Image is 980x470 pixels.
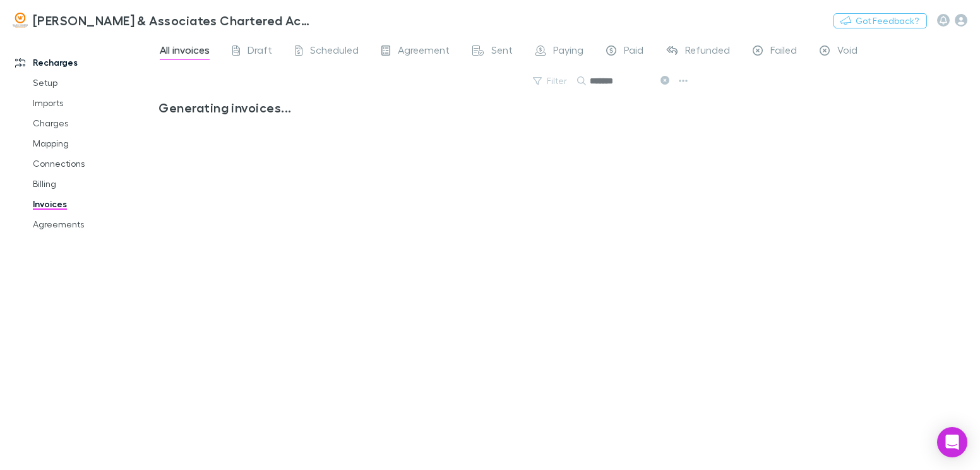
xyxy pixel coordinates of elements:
button: Got Feedback? [834,13,927,28]
a: Imports [20,93,165,113]
span: Refunded [685,44,730,60]
h3: Generating invoices... [158,100,682,115]
a: Setup [20,73,165,93]
span: Void [837,44,857,60]
a: Mapping [20,133,165,154]
span: Agreement [398,44,450,60]
a: Recharges [3,52,165,73]
span: All invoices [160,44,210,60]
span: Draft [248,44,272,60]
img: Walsh & Associates Chartered Accountants's Logo [13,13,28,28]
span: Paying [553,44,583,60]
a: Invoices [20,194,165,214]
span: Failed [770,44,797,60]
span: Scheduled [310,44,359,60]
h3: [PERSON_NAME] & Associates Chartered Accountants [33,13,313,28]
a: [PERSON_NAME] & Associates Chartered Accountants [5,5,321,35]
a: Charges [20,113,165,133]
a: Agreements [20,214,165,234]
span: Sent [491,44,513,60]
button: Filter [527,73,575,88]
span: Paid [624,44,643,60]
a: Connections [20,154,165,174]
div: Open Intercom Messenger [937,427,967,457]
a: Billing [20,174,165,194]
